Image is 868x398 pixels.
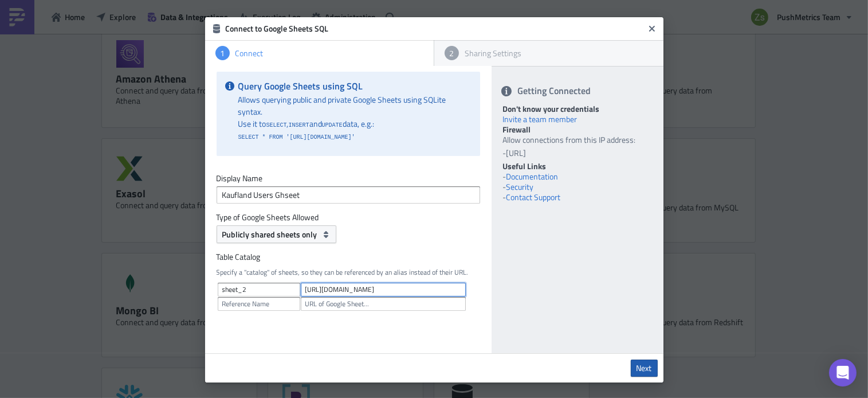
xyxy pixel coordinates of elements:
[506,170,559,182] a: Documentation
[217,212,319,223] label: Type of Google Sheets Allowed
[301,297,466,311] input: URL of Google Sheet...
[218,297,300,311] input: Reference Name
[503,104,652,114] div: Don't know your credentials
[218,283,300,296] input: Reference Name
[217,225,336,243] button: Publicly shared sheets only
[238,93,472,142] p: Allows querying public and private Google Sheets using SQLite syntax. Use it to , and data, e.g.:
[289,122,309,128] code: INSERT
[238,81,472,91] h5: Query Google Sheets using SQL
[503,161,652,171] div: Useful Links
[637,363,652,373] span: Next
[217,173,480,184] label: Display Name
[266,122,287,128] code: SELECT
[503,124,652,135] div: Firewall
[222,228,317,240] span: Publicly shared sheets only
[829,359,857,387] div: Open Intercom Messenger
[492,78,663,104] div: Getting Connected
[225,24,643,34] h6: Connect to Google Sheets SQL
[215,46,230,60] div: 1
[217,268,480,276] span: Specify a "catalog" of sheets, so they can be referenced by an alias instead of their URL.
[459,48,653,58] div: Sharing Settings
[506,148,652,158] li: [URL]
[445,46,459,60] div: 2
[217,186,480,204] input: Enter a display name
[503,135,652,158] div: Allow connections from this IP address:
[217,252,480,262] label: Table Catalog
[301,283,466,296] input: URL of Google Sheet...
[643,20,661,37] button: Close
[631,360,658,377] a: Next
[322,122,343,128] code: UPDATE
[230,48,424,58] div: Connect
[238,134,355,141] code: SELECT * FROM '[URL][DOMAIN_NAME]'
[506,191,561,203] a: Contact Support
[503,114,652,124] div: Invite a team member
[506,181,534,193] a: Security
